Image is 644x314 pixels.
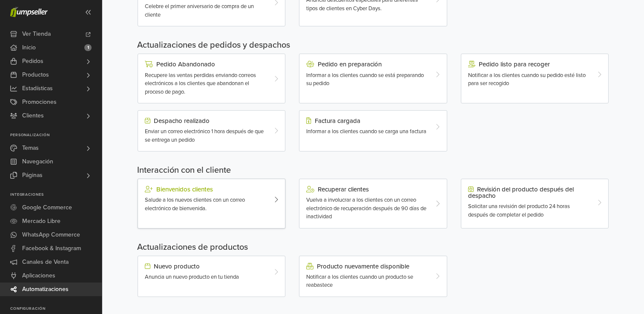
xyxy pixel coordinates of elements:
p: Configuración [10,306,102,311]
span: Anuncia un nuevo producto en tu tienda [145,274,239,280]
span: Aplicaciones [22,269,55,283]
span: Estadísticas [22,82,53,95]
span: Navegación [22,155,53,168]
div: Factura cargada [306,117,428,124]
span: Celebre el primer aniversario de compra de un cliente [145,3,254,18]
span: Vuelva a involucrar a los clientes con un correo electrónico de recuperación después de 90 días d... [306,197,426,220]
div: Nuevo producto [145,263,266,270]
span: Temas [22,141,39,155]
span: Páginas [22,168,43,182]
span: Informar a los clientes cuando se está preparando su pedido [306,72,424,87]
span: Enviar un correo electrónico 1 hora después de que se entrega un pedido [145,128,264,143]
h5: Actualizaciones de pedidos y despachos [137,40,609,50]
span: Promociones [22,95,57,109]
span: Google Commerce [22,201,72,214]
span: WhatsApp Commerce [22,228,80,242]
div: Pedido Abandonado [145,61,266,68]
div: Pedido listo para recoger [468,61,589,68]
div: Producto nuevamente disponible [306,263,428,270]
div: Despacho realizado [145,117,266,124]
p: Integraciones [10,192,102,197]
span: Automatizaciones [22,283,69,296]
h5: Actualizaciones de productos [137,242,609,252]
span: Productos [22,68,49,82]
span: Salude a los nuevos clientes con un correo electrónico de bienvenida. [145,197,245,212]
span: Informar a los clientes cuando se carga una factura [306,128,426,135]
span: Canales de Venta [22,255,69,269]
span: Ver Tienda [22,27,51,41]
span: Notificar a los clientes cuando su pedido esté listo para ser recogido [468,72,586,87]
div: Recuperar clientes [306,186,428,193]
p: Personalización [10,133,102,138]
span: Pedidos [22,54,43,68]
div: Revisión del producto después del despacho [468,186,589,199]
span: Facebook & Instagram [22,242,81,255]
span: Mercado Libre [22,214,60,228]
span: Inicio [22,41,36,54]
span: Clientes [22,109,44,123]
span: Recupere las ventas perdidas enviando correos electrónicos a los clientes que abandonan el proces... [145,72,256,95]
h5: Interacción con el cliente [137,165,609,175]
div: Pedido en preparación [306,61,428,68]
span: 1 [84,44,92,51]
div: Bienvenidos clientes [145,186,266,193]
span: Solicitar una revisión del producto 24 horas después de completar el pedido [468,203,570,218]
span: Notificar a los clientes cuando un producto se reabastece [306,274,413,289]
